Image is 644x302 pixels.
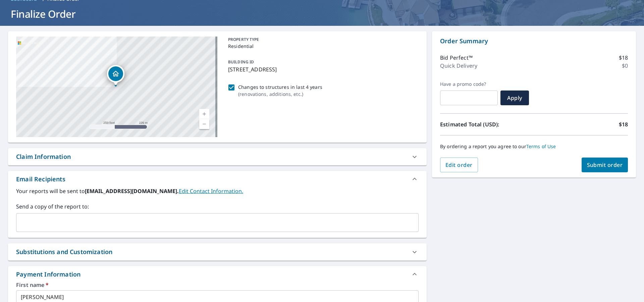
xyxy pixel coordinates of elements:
[16,175,65,184] div: Email Recipients
[16,247,112,256] div: Substitutions and Customization
[440,62,477,70] p: Quick Delivery
[8,7,636,21] h1: Finalize Order
[16,187,419,195] label: Your reports will be sent to
[8,266,427,282] div: Payment Information
[228,59,254,65] p: BUILDING ID
[526,143,556,149] a: Terms of Use
[16,202,419,210] label: Send a copy of the report to:
[179,187,243,195] a: EditContactInfo
[228,65,416,73] p: [STREET_ADDRESS]
[199,119,209,129] a: Current Level 17, Zoom Out
[440,158,478,172] button: Edit order
[440,54,473,62] p: Bid Perfect™
[440,37,628,46] p: Order Summary
[622,62,628,70] p: $0
[440,143,628,149] p: By ordering a report you agree to our
[85,187,179,195] b: [EMAIL_ADDRESS][DOMAIN_NAME].
[199,109,209,119] a: Current Level 17, Zoom In
[8,243,427,260] div: Substitutions and Customization
[582,158,628,172] button: Submit order
[445,161,473,169] span: Edit order
[440,81,498,87] label: Have a promo code?
[16,282,419,288] label: First name
[8,171,427,187] div: Email Recipients
[238,83,322,90] p: Changes to structures in last 4 years
[506,94,524,102] span: Apply
[619,54,628,62] p: $18
[500,90,529,105] button: Apply
[16,270,83,279] div: Payment Information
[107,65,124,86] div: Dropped pin, building 1, Residential property, 2104 NW 102nd Way Gainesville, FL 32606
[440,120,534,128] p: Estimated Total (USD):
[228,37,416,43] p: PROPERTY TYPE
[619,120,628,128] p: $18
[16,152,71,161] div: Claim Information
[238,90,322,98] p: ( renovations, additions, etc. )
[228,43,416,50] p: Residential
[8,148,427,165] div: Claim Information
[587,161,623,169] span: Submit order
